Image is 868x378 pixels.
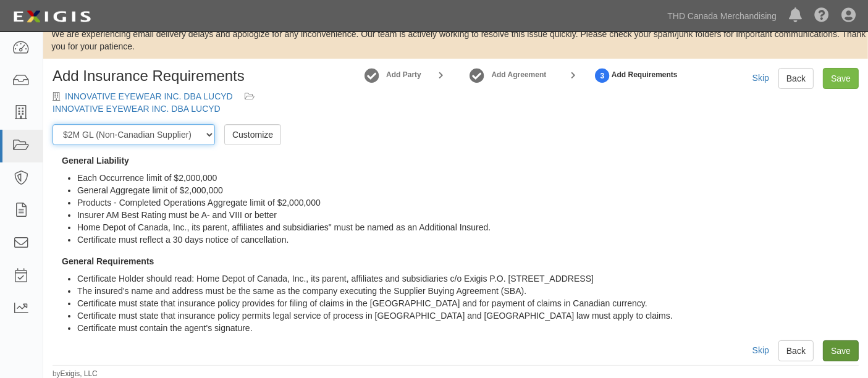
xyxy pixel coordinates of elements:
[778,68,814,89] a: Back
[53,68,309,84] h1: Add Insurance Requirements
[77,184,859,196] li: General Aggregate limit of $2,000,000
[814,9,829,23] i: Help Center - Complianz
[65,91,233,101] a: INNOVATIVE EYEWEAR INC. DBA LUCYD
[77,209,859,221] li: Insurer AM Best Rating must be A- and VIII or better
[77,285,859,297] li: The insured's name and address must be the same as the company executing the Supplier Buying Agre...
[62,256,154,266] strong: General Requirements
[823,340,859,361] a: Save
[593,62,612,88] a: Set Requirements
[77,233,859,246] li: Certificate must reflect a 30 days notice of cancellation.
[468,62,486,88] a: Add Agreement
[77,309,859,322] li: Certificate must state that insurance policy permits legal service of process in [GEOGRAPHIC_DATA...
[61,369,98,378] a: Exigis, LLC
[823,68,859,89] a: Save
[386,70,421,79] strong: Add Party
[77,196,859,209] li: Products - Completed Operations Aggregate limit of $2,000,000
[77,297,859,309] li: Certificate must state that insurance policy provides for filing of claims in the [GEOGRAPHIC_DAT...
[62,156,129,166] strong: General Liability
[661,4,783,28] a: THD Canada Merchandising
[77,322,859,334] li: Certificate must contain the agent's signature.
[593,69,612,83] strong: 3
[43,28,868,52] div: We are experiencing email delivery delays and apologize for any inconvenience. Our team is active...
[77,221,859,233] li: Home Depot of Canada, Inc., its parent, affiliates and subsidiaries" must be named as an Addition...
[77,272,859,285] li: Certificate Holder should read: Home Depot of Canada, Inc., its parent, affiliates and subsidiari...
[752,345,769,355] a: Skip
[752,73,769,83] a: Skip
[9,6,95,28] img: logo-5460c22ac91f19d4615b14bd174203de0afe785f0fc80cf4dbbc73dc1793850b.png
[491,70,546,79] strong: Add Agreement
[612,70,678,80] strong: Add Requirements
[386,70,421,80] a: Add Party
[77,172,859,184] li: Each Occurrence limit of $2,000,000
[491,70,546,80] a: Add Agreement
[53,104,221,114] a: INNOVATIVE EYEWEAR INC. DBA LUCYD
[224,124,281,145] a: Customize
[778,340,814,361] a: Back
